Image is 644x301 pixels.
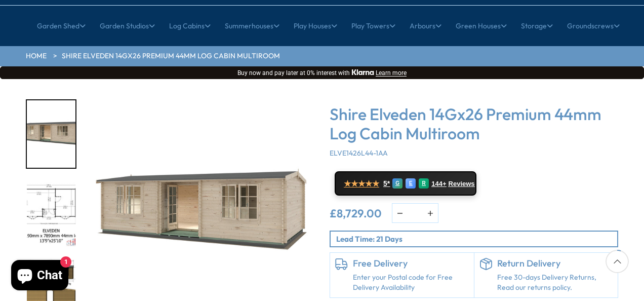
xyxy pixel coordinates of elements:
[26,99,76,169] div: 1 / 10
[344,179,379,189] span: ★★★★★
[26,179,76,248] div: 2 / 10
[353,258,469,269] h6: Free Delivery
[26,51,47,61] a: HOME
[449,180,475,188] span: Reviews
[521,13,553,39] a: Storage
[8,260,71,293] inbox-online-store-chat: Shopify online store chat
[330,104,618,143] h3: Shire Elveden 14Gx26 Premium 44mm Log Cabin Multiroom
[335,171,476,196] a: ★★★★★ 5* G E R 144+ Reviews
[169,13,211,39] a: Log Cabins
[330,148,388,158] span: ELVE1426L44-1AA
[62,51,280,61] a: Shire Elveden 14Gx26 Premium 44mm Log Cabin Multiroom
[497,273,613,292] p: Free 30-days Delivery Returns, Read our returns policy.
[392,178,402,189] div: G
[27,100,75,168] img: Elveden_4190x7890_white_open_0100_53fdd14a-01da-474c-ae94-e4b3860414c8_200x200.jpg
[410,13,441,39] a: Arbours
[353,273,469,292] a: Enter your Postal code for Free Delivery Availability
[419,178,429,189] div: R
[406,178,416,189] div: E
[27,180,75,247] img: Elveden4190x789014x2644mmMFTPLAN_40677167-342d-438a-b30c-ffbc9aefab87_200x200.jpg
[225,13,279,39] a: Summerhouses
[456,13,507,39] a: Green Houses
[336,234,617,244] p: Lead Time: 21 Days
[37,13,86,39] a: Garden Shed
[100,13,155,39] a: Garden Studios
[294,13,337,39] a: Play Houses
[351,13,395,39] a: Play Towers
[497,258,613,269] h6: Return Delivery
[567,13,620,39] a: Groundscrews
[431,180,446,188] span: 144+
[330,208,382,219] ins: £8,729.00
